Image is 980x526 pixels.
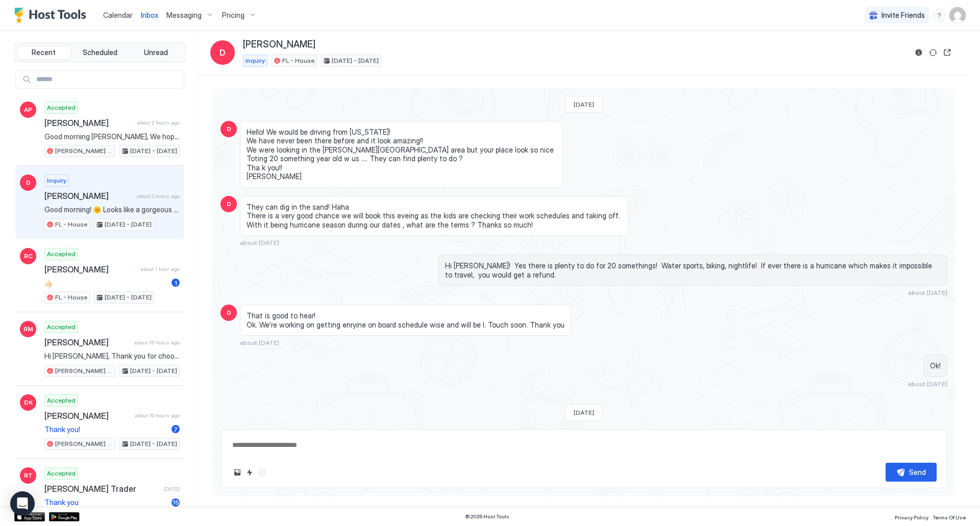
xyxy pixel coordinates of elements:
[44,191,133,201] span: [PERSON_NAME]
[282,56,314,65] span: FL - House
[227,308,231,317] span: D
[44,425,167,434] span: Thank you!
[222,11,244,20] span: Pricing
[240,239,279,246] span: about [DATE]
[941,46,953,59] button: Open reservation
[144,48,168,57] span: Unread
[243,39,315,51] span: [PERSON_NAME]
[881,11,925,20] span: Invite Friends
[32,71,184,88] input: Input Field
[135,412,180,419] span: about 19 hours ago
[44,411,131,421] span: [PERSON_NAME]
[247,203,622,230] span: They can dig in the sand! Haha There is a very good chance we will book this eveing as the kids a...
[47,249,76,259] span: Accepted
[247,128,556,181] span: Hello! We would be driving from [US_STATE]! We have never been there before and it look amazing!!...
[927,46,939,59] button: Sync reservation
[141,11,158,19] span: Inbox
[895,514,928,520] span: Privacy Policy
[247,311,565,329] span: That is good to hear! Ok. We’re working on getting enryine on board schedule wise and will be I. ...
[332,56,379,65] span: [DATE] - [DATE]
[141,10,158,20] a: Inbox
[243,466,256,479] button: Quick reply
[130,439,177,448] span: [DATE] - [DATE]
[23,324,33,334] span: RM
[445,261,941,279] span: Hi [PERSON_NAME]! Yes there is plenty to do for 20 somethings! Water sports, biking, nightlife! I...
[55,146,113,156] span: [PERSON_NAME] - House
[55,220,87,229] span: FL - House
[163,486,180,492] span: [DATE]
[908,289,947,296] span: about [DATE]
[175,279,177,287] span: 1
[47,469,76,478] span: Accepted
[137,193,180,199] span: about 2 hours ago
[26,178,31,187] span: D
[49,512,80,521] a: Google Play Store
[47,396,76,405] span: Accepted
[47,176,66,185] span: Inquiry
[909,467,926,478] div: Send
[933,511,966,522] a: Terms Of Use
[103,10,133,20] a: Calendar
[174,425,178,433] span: 7
[227,199,231,209] span: D
[134,339,180,346] span: about 15 hours ago
[240,339,279,346] span: about [DATE]
[24,252,33,261] span: RC
[173,498,179,506] span: 15
[44,279,167,288] span: 👍🏻
[47,103,76,112] span: Accepted
[574,409,594,416] span: [DATE]
[14,43,185,62] div: tab-group
[44,498,167,507] span: Thank you
[103,11,133,19] span: Calendar
[129,45,183,60] button: Unread
[219,46,226,59] span: D
[933,514,966,520] span: Terms Of Use
[913,46,925,59] button: Reservation information
[130,146,177,156] span: [DATE] - [DATE]
[44,264,136,274] span: [PERSON_NAME]
[895,511,928,522] a: Privacy Policy
[930,361,941,370] span: Ok!
[933,9,945,21] div: menu
[246,56,265,65] span: Inquiry
[137,119,180,126] span: about 2 hours ago
[140,266,180,272] span: about 1 hour ago
[17,45,71,60] button: Recent
[24,398,33,407] span: DK
[44,132,180,141] span: Good morning [PERSON_NAME], We hope you had a great night's sleep and settled in ok. We're just c...
[574,101,594,108] span: [DATE]
[24,105,32,114] span: AP
[55,293,87,302] span: FL - House
[227,124,231,134] span: D
[44,118,133,128] span: [PERSON_NAME]
[908,380,947,388] span: about [DATE]
[14,8,91,23] a: Host Tools Logo
[44,205,180,214] span: Good morning! 🌞 Looks like a gorgeous day here [DATE]! The house is so cute. We got the golf cart...
[14,512,45,521] a: App Store
[73,45,127,60] button: Scheduled
[465,513,509,520] span: © 2025 Host Tools
[886,463,937,482] button: Send
[231,466,243,479] button: Upload image
[24,471,33,480] span: RT
[44,352,180,361] span: Hi [PERSON_NAME], Thank you for choosing to book our [PERSON_NAME][GEOGRAPHIC_DATA]! We're really...
[105,293,152,302] span: [DATE] - [DATE]
[130,366,177,375] span: [DATE] - [DATE]
[44,484,159,494] span: [PERSON_NAME] Trader
[32,48,56,57] span: Recent
[10,491,35,516] div: Open Intercom Messenger
[83,48,117,57] span: Scheduled
[55,366,113,375] span: [PERSON_NAME] - House
[47,322,76,332] span: Accepted
[166,11,202,20] span: Messaging
[949,7,966,23] div: User profile
[105,220,152,229] span: [DATE] - [DATE]
[55,439,113,448] span: [PERSON_NAME] - House
[44,337,130,347] span: [PERSON_NAME]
